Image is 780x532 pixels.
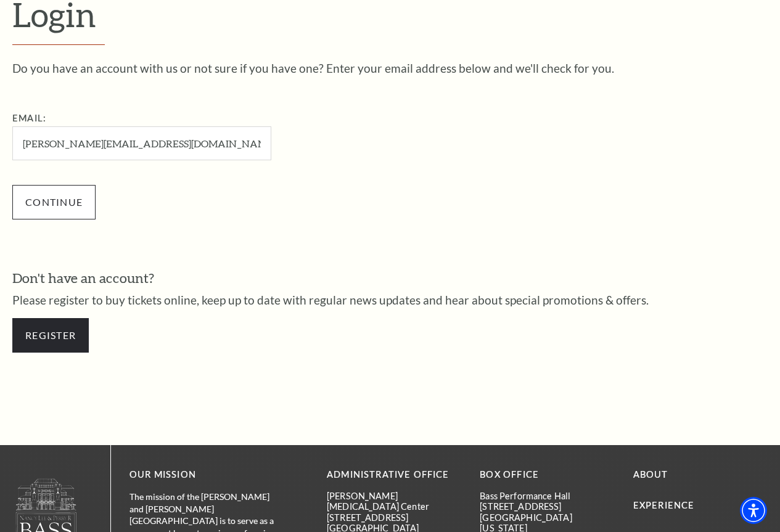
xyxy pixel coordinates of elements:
[480,501,614,512] p: [STREET_ADDRESS]
[12,318,89,353] a: Register
[129,467,284,483] p: OUR MISSION
[12,62,768,74] p: Do you have an account with us or not sure if you have one? Enter your email address below and we...
[480,491,614,501] p: Bass Performance Hall
[12,294,768,306] p: Please register to buy tickets online, keep up to date with regular news updates and hear about s...
[12,185,96,219] input: Submit button
[12,126,271,160] input: Required
[327,491,461,512] p: [PERSON_NAME][MEDICAL_DATA] Center
[327,467,461,483] p: Administrative Office
[12,113,46,123] label: Email:
[12,269,768,288] h3: Don't have an account?
[480,467,614,483] p: BOX OFFICE
[633,469,668,480] a: About
[633,500,695,510] a: Experience
[740,497,767,524] div: Accessibility Menu
[327,512,461,523] p: [STREET_ADDRESS]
